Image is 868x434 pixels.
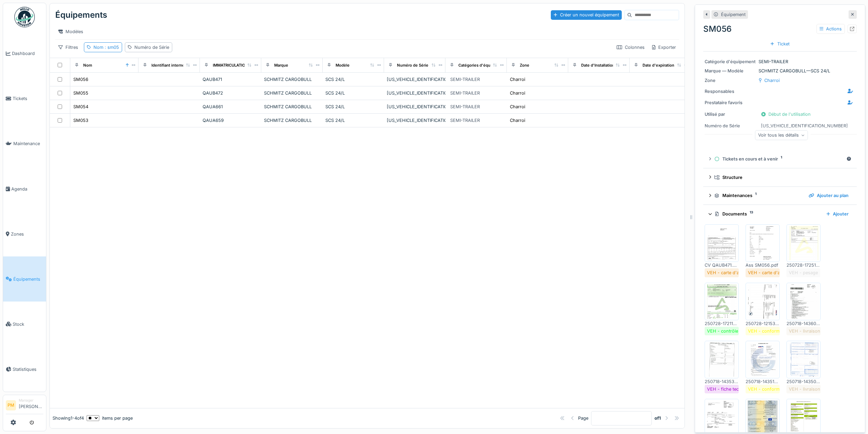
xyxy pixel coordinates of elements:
[649,42,679,52] div: Exporter
[264,90,320,96] div: SCHMITZ CARGOBULL
[6,398,43,414] a: PM Manager[PERSON_NAME]
[789,328,820,334] div: VEH - livraison
[510,76,525,83] div: Charroi
[55,42,81,52] div: Filtres
[714,156,844,162] div: Tickets en cours et à venir
[103,45,119,50] span: : sm05
[706,208,854,220] summary: Documents13Ajouter
[786,378,821,385] div: 250718-143504-AMI-SM056-125 doc00613220250718142917.pdf
[274,62,288,68] div: Marque
[325,103,381,110] div: SCS 24/L
[746,262,780,268] div: Ass SM056.pdf
[706,342,737,377] img: 0mhtv6pixkweswqk9u0e3bea5cpy
[788,226,819,260] img: 2eanbrsqvo1c2udxivz07xqemljx
[705,320,739,327] div: 250728-172115-WTO-SM056-75 scan_HS_charroi_20250728170427.pdf
[3,347,46,392] a: Statistiques
[705,58,756,65] div: Catégorie d'équipement
[705,68,855,74] div: SCHMITZ CARGOBULL — SCS 24/L
[83,62,92,68] div: Nom
[13,140,43,147] span: Maintenance
[73,117,88,124] div: SM053
[747,284,778,319] img: 1z38kff2ql6zoi4m8zx6yqk30vzc
[705,88,756,95] div: Responsables
[748,386,784,392] div: VEH - conformité
[264,117,320,124] div: SCHMITZ CARGOBULL
[703,23,857,35] div: SM056
[707,269,758,276] div: VEH - carte d'assurance
[387,117,443,124] div: [US_VEHICLE_IDENTIFICATION_NUMBER]
[747,226,778,260] img: mbe5pl2zu5my3uk0y3ccsyk643wd
[816,24,845,34] div: Actions
[759,110,813,119] div: Début de l'utilisation
[55,6,107,24] div: Équipements
[13,276,43,282] span: Équipements
[705,378,739,385] div: 250718-143533-AMI-SM056-81 doc00613420250718143001.pdf
[721,11,746,18] div: Équipement
[336,62,350,68] div: Modèle
[3,121,46,166] a: Maintenance
[19,398,43,403] div: Manager
[786,320,821,327] div: 250718-143601-AMI-SM056-125 doc00613520250718143023.pdf
[325,117,381,124] div: SCS 24/L
[55,27,86,37] div: Modèles
[510,90,525,96] div: Charroi
[705,77,756,84] div: Zone
[203,76,259,83] div: QAUB471
[654,415,661,421] strong: of 1
[73,103,88,110] div: SM054
[764,77,780,84] div: Charroi
[706,153,854,165] summary: Tickets en cours et à venir1
[707,328,760,334] div: VEH - contrôle technique
[614,42,648,52] div: Colonnes
[13,321,43,327] span: Stock
[3,256,46,302] a: Équipements
[3,76,46,121] a: Tickets
[325,90,381,96] div: SCS 24/L
[73,76,88,83] div: SM056
[581,62,615,68] div: Date d'Installation
[93,44,119,51] div: Nom
[387,76,443,83] div: [US_VEHICLE_IDENTIFICATION_NUMBER]
[746,378,780,385] div: 250718-143516-AMI-SM056-78 doc00613320250718142935.pdf
[714,192,803,199] div: Maintenances
[19,398,43,412] li: [PERSON_NAME]
[789,269,818,276] div: VEH - pesage
[203,103,259,110] div: QAUA661
[450,117,480,124] div: SEMI-TRAILER
[706,190,854,202] summary: Maintenances1Ajouter au plan
[134,44,169,51] div: Numéro de Série
[520,62,529,68] div: Zone
[806,191,851,200] div: Ajouter au plan
[264,103,320,110] div: SCHMITZ CARGOBULL
[73,90,88,96] div: SM055
[11,231,43,237] span: Zones
[12,50,43,57] span: Dashboard
[706,284,737,319] img: 8ynq5y3cn2ulosm3az8vyz6z0wo8
[705,58,855,65] div: SEMI-TRAILER
[450,103,480,110] div: SEMI-TRAILER
[551,10,622,19] div: Créer un nouvel équipement
[788,284,819,319] img: cwdmp9cmjg59244t0nca16gjhpha
[761,123,848,129] div: [US_VEHICLE_IDENTIFICATION_NUMBER]
[714,174,849,181] div: Structure
[213,62,248,68] div: IMMATRICULATION
[510,103,525,110] div: Charroi
[748,328,784,334] div: VEH - conformité
[510,117,525,124] div: Charroi
[578,415,588,421] div: Page
[3,31,46,76] a: Dashboard
[748,269,799,276] div: VEH - carte d'assurance
[707,386,753,392] div: VEH - fiche technique
[768,39,792,48] div: Ticket
[13,95,43,102] span: Tickets
[705,99,756,106] div: Prestataire favoris
[13,366,43,373] span: Statistiques
[705,111,756,117] div: Utilisé par
[705,262,739,268] div: CV QAUB471.pdf
[264,76,320,83] div: SCHMITZ CARGOBULL
[203,90,259,96] div: QAUB472
[3,211,46,256] a: Zones
[788,342,819,377] img: s0yflwvwu1sn8qlh4e9m2ywy2api
[53,415,84,421] div: Showing 1 - 4 of 4
[746,320,780,327] div: 250728-121530-MVA-SM056-78 scan_HS_charroi_20250728120349.pdf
